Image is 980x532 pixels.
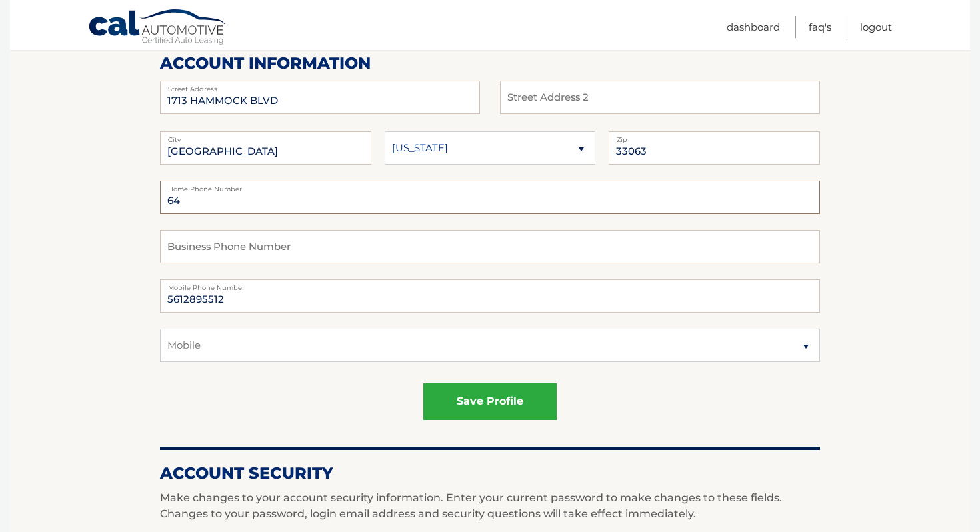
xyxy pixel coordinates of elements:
button: save profile [423,383,557,420]
input: City [160,131,371,165]
p: Make changes to your account security information. Enter your current password to make changes to... [160,490,820,522]
input: Street Address 2 [500,81,820,114]
label: Mobile Phone Number [160,279,820,290]
a: Cal Automotive [88,9,228,47]
input: Business Phone Number [160,230,820,263]
a: FAQ's [809,16,831,38]
input: Zip [609,131,820,165]
h2: account information [160,53,820,73]
h2: Account Security [160,463,820,483]
label: Home Phone Number [160,181,820,191]
label: City [160,131,371,142]
a: Dashboard [727,16,780,38]
input: Mobile Phone Number [160,279,820,313]
label: Street Address [160,81,480,91]
input: Home Phone Number [160,181,820,214]
input: Street Address 2 [160,81,480,114]
a: Logout [860,16,892,38]
label: Zip [609,131,820,142]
